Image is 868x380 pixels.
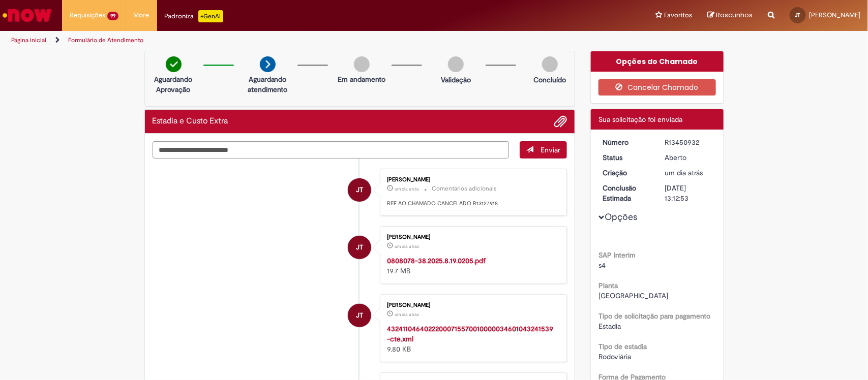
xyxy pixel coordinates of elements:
span: Favoritos [664,10,692,20]
img: check-circle-green.png [166,56,182,72]
span: s4 [598,261,606,270]
span: um dia atrás [395,186,419,192]
span: Sua solicitação foi enviada [598,115,682,124]
b: Tipo de solicitação para pagamento [598,311,710,321]
div: Julio thereza [348,304,371,327]
a: Formulário de Atendimento [68,36,143,44]
b: SAP Interim [598,250,636,260]
span: [PERSON_NAME] [809,11,860,19]
img: ServiceNow [1,5,53,25]
button: Enviar [520,141,567,159]
span: um dia atrás [395,311,419,318]
span: Enviar [541,145,560,154]
dt: Conclusão Estimada [595,183,657,203]
div: [PERSON_NAME] [387,302,556,308]
div: 27/08/2025 09:12:48 [665,168,712,178]
dt: Número [595,137,657,147]
p: +GenAi [198,10,223,22]
time: 27/08/2025 09:12:08 [395,311,419,318]
span: [GEOGRAPHIC_DATA] [598,291,668,300]
textarea: Digite sua mensagem aqui... [153,141,510,159]
div: Padroniza [165,10,223,22]
span: Estadia [598,322,621,331]
a: 43241104640222000715570010000034601043241539-cte.xml [387,324,553,343]
span: JT [356,235,363,260]
span: um dia atrás [395,243,419,249]
p: Aguardando Aprovação [149,74,198,94]
img: img-circle-grey.png [354,56,370,72]
span: Rodoviária [598,352,631,361]
div: 19.7 MB [387,256,556,276]
img: arrow-next.png [260,56,276,72]
ul: Trilhas de página [8,31,571,50]
div: [PERSON_NAME] [387,177,556,183]
button: Cancelar Chamado [598,79,716,96]
div: Aberto [665,152,712,163]
span: Rascunhos [716,10,753,20]
p: Concluído [533,75,566,85]
p: Validação [441,75,471,85]
div: Julio thereza [348,236,371,259]
a: Página inicial [11,36,46,44]
a: 0808078-38.2025.8.19.0205.pdf [387,256,486,265]
p: REF AO CHAMADO CANCELADO R13127918 [387,200,556,208]
div: Julio thereza [348,178,371,202]
div: R13450932 [665,137,712,147]
p: Em andamento [338,74,385,84]
span: JT [795,12,801,18]
b: Planta [598,281,618,290]
div: [PERSON_NAME] [387,234,556,240]
dt: Criação [595,168,657,178]
span: 99 [107,12,118,20]
img: img-circle-grey.png [448,56,464,72]
button: Adicionar anexos [554,115,567,128]
a: Rascunhos [707,11,753,20]
span: JT [356,178,363,202]
p: Aguardando atendimento [243,74,292,94]
dt: Status [595,152,657,163]
div: 9.80 KB [387,324,556,354]
span: um dia atrás [665,168,703,177]
img: img-circle-grey.png [542,56,558,72]
time: 27/08/2025 09:12:48 [665,168,703,177]
h2: Estadia e Custo Extra Histórico de tíquete [153,117,228,126]
b: Tipo de estadia [598,342,647,351]
div: [DATE] 13:12:53 [665,183,712,203]
span: More [134,10,149,20]
span: Requisições [70,10,105,20]
time: 27/08/2025 09:13:28 [395,243,419,249]
div: Opções do Chamado [591,51,724,72]
span: JT [356,303,363,328]
time: 27/08/2025 09:13:39 [395,186,419,192]
small: Comentários adicionais [432,184,497,193]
